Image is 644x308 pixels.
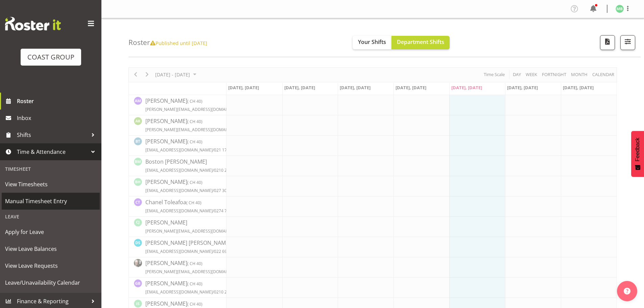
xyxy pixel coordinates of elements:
a: Apply for Leave [2,223,100,240]
span: View Timesheets [5,179,96,189]
span: Leave/Unavailability Calendar [5,278,96,288]
span: Time & Attendance [17,147,88,157]
img: mike-bullock1158.jpg [616,5,624,13]
div: Timesheet [2,162,100,176]
a: View Timesheets [2,176,100,193]
button: Filter Shifts [620,35,635,50]
span: Feedback [635,138,641,161]
span: Roster [17,96,98,106]
button: Download a PDF of the roster according to the set date range. [600,35,615,50]
div: Leave [2,210,100,223]
a: View Leave Balances [2,240,100,257]
span: Your Shifts [358,38,386,46]
a: View Leave Requests [2,257,100,274]
span: Shifts [17,130,88,140]
a: Manual Timesheet Entry [2,193,100,210]
span: Finance & Reporting [17,296,88,306]
span: Published until [DATE] [150,40,207,46]
img: help-xxl-2.png [624,288,630,294]
span: Inbox [17,113,98,123]
span: Department Shifts [397,38,444,46]
button: Your Shifts [353,36,391,49]
img: Rosterit website logo [5,17,61,30]
span: View Leave Requests [5,261,96,271]
a: Leave/Unavailability Calendar [2,274,100,291]
span: Apply for Leave [5,227,96,237]
span: View Leave Balances [5,244,96,254]
div: COAST GROUP [27,52,74,62]
button: Department Shifts [391,36,450,49]
span: Manual Timesheet Entry [5,196,96,206]
button: Feedback - Show survey [631,131,644,177]
h4: Roster [128,39,207,46]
